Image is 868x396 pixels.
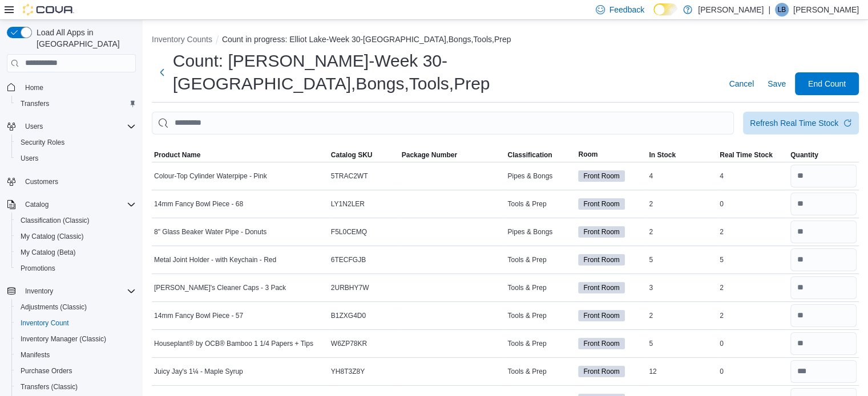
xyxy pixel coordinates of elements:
button: Product Name [152,148,329,162]
span: Front Room [583,366,619,377]
button: Customers [2,173,140,190]
input: Dark Mode [653,3,677,15]
p: | [768,3,770,17]
span: End Count [808,78,846,89]
span: 2URBHY7W [331,283,369,292]
span: Security Roles [16,136,136,149]
button: Transfers [11,96,140,112]
button: Next [152,61,173,84]
span: Inventory Count [16,316,136,330]
button: Manifests [11,347,140,363]
span: Catalog [25,200,49,209]
span: F5L0CEMQ [331,227,367,236]
span: Transfers [16,97,136,111]
a: Transfers [16,97,54,111]
span: Front Room [583,283,619,293]
span: My Catalog (Beta) [16,246,136,259]
button: Inventory Manager (Classic) [11,331,140,347]
span: Inventory Manager (Classic) [21,334,106,344]
span: Front Room [578,310,624,321]
span: Front Room [583,199,619,209]
span: In Stock [649,150,676,160]
span: B1ZXG4D0 [331,311,366,320]
button: Quantity [788,148,859,162]
a: Transfers (Classic) [16,380,82,394]
span: Adjustments (Classic) [16,300,136,314]
button: Inventory Counts [152,35,212,44]
span: Tools & Prep [507,283,546,292]
div: 2 [647,309,717,322]
img: Cova [23,4,74,15]
span: Tools & Prep [507,339,546,348]
button: Count in progress: Elliot Lake-Week 30-[GEOGRAPHIC_DATA],Bongs,Tools,Prep [222,35,511,44]
span: Save [768,78,786,89]
div: 5 [647,253,717,267]
span: Purchase Orders [16,364,136,378]
div: 2 [717,309,788,322]
button: Purchase Orders [11,363,140,379]
button: Users [21,120,47,133]
span: 6TECFGJB [331,255,366,264]
a: Home [21,81,48,95]
button: Users [2,119,140,134]
button: Users [11,150,140,166]
span: Front Room [578,338,624,349]
a: My Catalog (Beta) [16,246,80,259]
div: 5 [647,337,717,350]
span: Feedback [609,4,644,15]
span: Transfers [21,99,49,108]
a: Adjustments (Classic) [16,300,91,314]
span: Inventory Count [21,319,69,328]
span: 14mm Fancy Bowl Piece - 68 [154,199,243,209]
span: Catalog SKU [331,150,373,160]
span: Transfers (Classic) [16,380,136,394]
p: [PERSON_NAME] [698,3,764,17]
button: Promotions [11,260,140,276]
span: Inventory Manager (Classic) [16,332,136,346]
span: Security Roles [21,138,64,147]
span: Users [25,122,43,131]
span: Front Room [578,366,624,377]
button: Transfers (Classic) [11,379,140,395]
button: Real Time Stock [717,148,788,162]
div: 0 [717,337,788,350]
div: 2 [647,197,717,211]
span: Classification (Classic) [16,214,136,227]
span: Tools & Prep [507,311,546,320]
a: Promotions [16,262,60,275]
span: YH8T3Z8Y [331,367,365,376]
a: Inventory Count [16,316,74,330]
div: 2 [717,225,788,239]
button: In Stock [647,148,717,162]
button: Classification [505,148,576,162]
span: Home [25,83,43,92]
span: Colour-Top Cylinder Waterpipe - Pink [154,172,267,181]
span: Real Time Stock [720,150,772,160]
span: Front Room [583,311,619,321]
span: Juicy Jay's 1¼ - Maple Syrup [154,367,243,376]
span: Cancel [729,78,754,89]
span: Classification [507,150,552,160]
span: Users [16,152,136,165]
span: Front Room [583,255,619,265]
span: Pipes & Bongs [507,227,552,236]
div: 4 [647,169,717,183]
span: Front Room [578,170,624,182]
span: [PERSON_NAME]'s Cleaner Caps - 3 Pack [154,283,286,292]
span: 8" Glass Beaker Water Pipe - Donuts [154,227,267,236]
a: My Catalog (Classic) [16,230,88,243]
span: Front Room [578,282,624,293]
span: My Catalog (Classic) [21,232,84,241]
button: Security Roles [11,134,140,150]
button: Save [763,72,790,95]
span: 14mm Fancy Bowl Piece - 57 [154,311,243,320]
button: My Catalog (Beta) [11,244,140,260]
a: Manifests [16,348,54,362]
div: 2 [717,281,788,295]
span: Inventory [25,287,53,296]
div: 2 [647,225,717,239]
nav: An example of EuiBreadcrumbs [152,34,859,47]
span: LB [778,3,786,17]
span: Promotions [21,264,55,273]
